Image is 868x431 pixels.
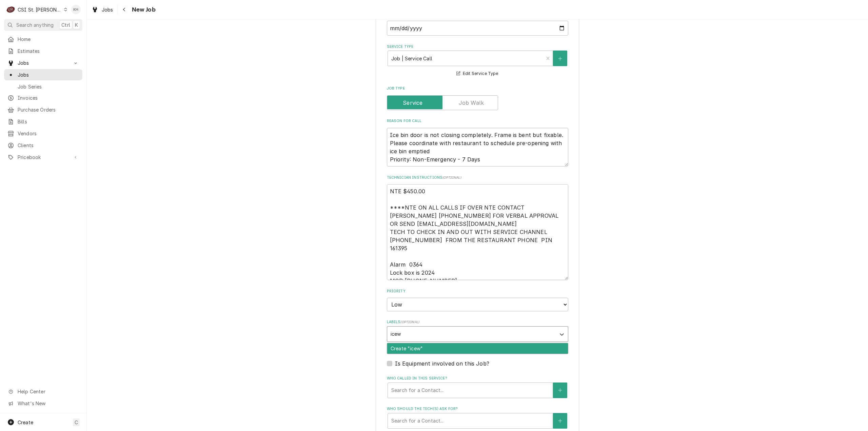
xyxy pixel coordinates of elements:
span: K [75,21,78,28]
div: KH [71,5,81,14]
div: Service Type [387,44,568,78]
button: Create New Service [553,51,567,66]
span: Jobs [18,71,79,78]
a: Go to Jobs [4,57,82,68]
a: Home [4,34,82,45]
svg: Create New Contact [558,418,562,423]
a: Job Series [4,81,82,92]
a: Go to Help Center [4,386,82,397]
input: yyyy-mm-dd [387,21,568,36]
textarea: Ice bin door is not closing completely. Frame is bent but fixable. Please coordinate with restaur... [387,128,568,167]
div: Reason For Call [387,118,568,166]
a: Invoices [4,92,82,103]
span: Invoices [18,94,79,101]
a: Vendors [4,128,82,139]
svg: Create New Service [558,56,562,61]
span: Bills [18,118,79,125]
span: What's New [18,400,78,407]
span: New Job [130,5,156,14]
div: Who called in this service? [387,376,568,398]
span: Purchase Orders [18,106,79,113]
a: Clients [4,140,82,151]
span: Vendors [18,130,79,137]
a: Go to What's New [4,398,82,409]
label: Who called in this service? [387,376,568,381]
div: CSI St. [PERSON_NAME] [18,6,62,13]
label: Priority [387,289,568,294]
button: Edit Service Type [455,69,499,78]
div: Technician Instructions [387,175,568,280]
a: Jobs [4,69,82,80]
a: Bills [4,116,82,127]
button: Search anythingCtrlK [4,19,82,31]
div: Kelsey Hetlage's Avatar [71,5,81,14]
span: Help Center [18,388,78,395]
a: Jobs [89,4,116,15]
span: ( optional ) [400,320,419,324]
span: Home [18,36,79,43]
div: Priority [387,289,568,311]
a: Go to Pricebook [4,152,82,163]
div: CSI St. Louis's Avatar [6,5,16,14]
span: Search anything [16,21,54,28]
span: Create [18,419,33,425]
span: Clients [18,142,79,149]
button: Navigate back [119,4,130,15]
label: Technician Instructions [387,175,568,180]
label: Job Type [387,86,568,91]
div: Labels [387,319,568,341]
span: C [75,419,78,426]
a: Purchase Orders [4,104,82,115]
span: Jobs [102,6,113,13]
div: Who should the tech(s) ask for? [387,406,568,428]
label: Is Equipment involved on this Job? [395,359,489,368]
label: Labels [387,319,568,325]
button: Create New Contact [553,383,567,398]
button: Create New Contact [553,413,567,429]
span: Jobs [18,59,69,66]
textarea: NTE $450.00 ****NTE ON ALL CALLS IF OVER NTE CONTACT [PERSON_NAME] [PHONE_NUMBER] FOR VERBAL APPR... [387,184,568,280]
span: ( optional ) [442,176,461,179]
span: Estimates [18,47,79,55]
svg: Create New Contact [558,388,562,393]
span: Pricebook [18,154,69,161]
div: Equipment Expected [387,350,568,367]
span: Ctrl [61,21,70,28]
label: Reason For Call [387,118,568,124]
div: Create "icew" [387,343,568,354]
label: Who should the tech(s) ask for? [387,406,568,412]
a: Estimates [4,45,82,57]
div: Date Received [387,12,568,36]
label: Service Type [387,44,568,50]
span: Job Series [18,83,79,90]
div: Job Type [387,86,568,110]
div: C [6,5,16,14]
